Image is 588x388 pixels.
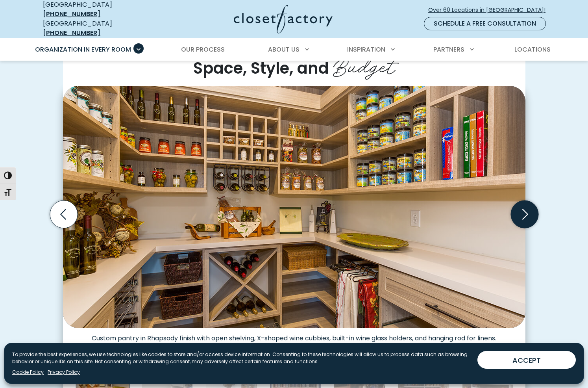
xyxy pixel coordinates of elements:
span: Organization in Every Room [35,45,131,54]
a: Over 60 Locations in [GEOGRAPHIC_DATA]! [428,3,552,17]
a: [PHONE_NUMBER] [43,9,100,19]
a: Privacy Policy [48,369,80,376]
img: Custom walk-in pantry with light wood tones with wine racks, spice shelves, and built-in storage ... [63,86,525,328]
a: Schedule a Free Consultation [424,17,546,30]
button: Previous slide [47,197,81,231]
p: To provide the best experiences, we use technologies like cookies to store and/or access device i... [12,351,471,365]
button: ACCEPT [477,351,576,369]
a: [PHONE_NUMBER] [43,28,100,37]
span: About Us [268,45,300,54]
a: Cookie Policy [12,369,44,376]
span: Partners [433,45,464,54]
nav: Primary Menu [30,39,558,61]
figcaption: Custom pantry in Rhapsody finish with open shelving, X-shaped wine cubbies, built-in wine glass h... [63,328,525,342]
span: Inspiration [347,45,385,54]
span: Space, Style, and [193,57,329,79]
div: [GEOGRAPHIC_DATA] [43,19,157,38]
span: Locations [514,45,551,54]
span: Budget [333,49,395,80]
span: Over 60 Locations in [GEOGRAPHIC_DATA]! [428,6,552,14]
span: Our Process [181,45,225,54]
button: Next slide [508,197,542,231]
img: Closet Factory Logo [234,5,333,33]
